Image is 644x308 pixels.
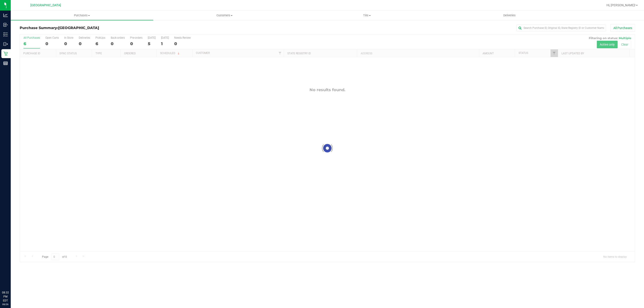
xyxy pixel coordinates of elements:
h3: Purchase Summary: [20,26,225,30]
span: Customers [153,13,295,17]
span: Hi, [PERSON_NAME]! [606,3,636,7]
a: Purchases [11,11,153,20]
span: Purchases [11,13,153,17]
a: Customers [153,11,296,20]
span: [GEOGRAPHIC_DATA] [30,3,61,7]
p: 08/26 [2,303,9,306]
inline-svg: Inbound [3,23,8,27]
button: All Purchases [610,24,635,32]
span: Tills [296,13,438,17]
iframe: Resource center [4,272,18,286]
span: Deliveries [497,13,522,17]
span: [GEOGRAPHIC_DATA] [58,26,99,30]
input: Search Purchase ID, Original ID, State Registry ID or Customer Name... [517,25,606,31]
inline-svg: Analytics [3,13,8,17]
inline-svg: Reports [3,61,8,65]
p: 08:32 PM EDT [2,291,9,303]
a: Deliveries [438,11,581,20]
inline-svg: Retail [3,51,8,56]
a: Tills [296,11,438,20]
inline-svg: Inventory [3,32,8,37]
inline-svg: Outbound [3,42,8,46]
